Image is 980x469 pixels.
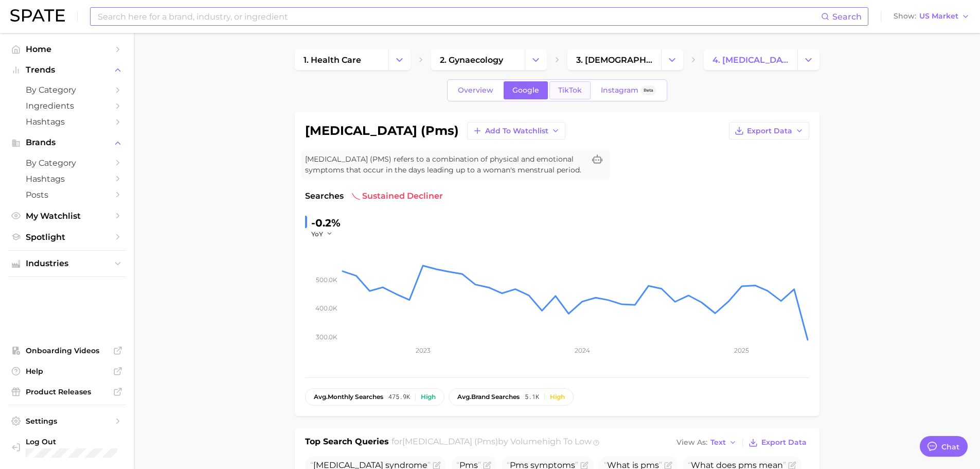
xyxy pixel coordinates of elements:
span: 475.9k [388,393,410,401]
input: Search here for a brand, industry, or ingredient [97,8,821,25]
span: Text [710,440,726,445]
div: High [421,393,436,401]
button: Industries [8,256,126,271]
a: 2. gynaecology [431,49,525,70]
h2: for by Volume [391,436,592,450]
button: Change Category [797,49,819,70]
button: Brands [8,135,126,150]
button: ShowUS Market [891,10,972,23]
button: Change Category [661,49,683,70]
a: 1. health care [295,49,388,70]
span: Beta [644,86,653,95]
button: avg.brand searches5.1kHigh [449,388,574,406]
span: US Market [919,13,958,19]
span: Instagram [601,86,638,95]
button: View AsText [674,436,740,449]
span: Spotlight [26,232,108,242]
span: by Category [26,158,108,168]
span: Overview [458,86,493,95]
a: Ingredients [8,98,126,114]
span: 3. [DEMOGRAPHIC_DATA] reproductive system concerns [576,55,652,65]
span: [MEDICAL_DATA] (PMS) refers to a combination of physical and emotional symptoms that occur in the... [305,154,585,176]
a: by Category [8,82,126,98]
a: Overview [449,81,502,99]
a: Google [504,81,548,99]
span: Product Releases [26,387,108,396]
span: Settings [26,416,108,426]
span: by Category [26,85,108,95]
span: Google [512,86,539,95]
span: 5.1k [525,393,539,401]
tspan: 2023 [415,346,430,354]
span: Hashtags [26,174,108,184]
tspan: 300.0k [316,333,337,340]
span: YoY [311,230,323,238]
span: Add to Watchlist [485,127,548,135]
a: Posts [8,187,126,203]
span: Home [26,44,108,54]
img: SPATE [10,9,65,22]
span: brand searches [457,393,520,401]
a: Log out. Currently logged in with e-mail anna.katsnelson@mane.com. [8,434,126,461]
a: 3. [DEMOGRAPHIC_DATA] reproductive system concerns [567,49,661,70]
a: Settings [8,413,126,429]
a: InstagramBeta [592,81,665,99]
tspan: 500.0k [316,276,337,284]
abbr: average [457,393,471,401]
span: Show [894,13,916,19]
span: Search [832,12,862,22]
div: -0.2% [311,215,341,231]
a: Spotlight [8,229,126,245]
button: Add to Watchlist [467,122,565,140]
abbr: average [314,393,328,401]
span: Posts [26,190,108,200]
span: monthly searches [314,393,383,401]
a: Hashtags [8,171,126,187]
span: View As [676,440,707,445]
tspan: 400.0k [315,304,337,312]
span: TikTok [558,86,582,95]
span: Searches [305,190,344,202]
a: Help [8,363,126,379]
span: Log Out [26,437,131,446]
span: My Watchlist [26,211,108,221]
span: Industries [26,259,108,268]
span: high to low [542,437,592,446]
img: sustained decliner [352,192,360,200]
tspan: 2025 [734,346,749,354]
button: Trends [8,62,126,78]
button: Change Category [525,49,547,70]
a: Product Releases [8,384,126,399]
a: Onboarding Videos [8,343,126,358]
button: Export Data [729,122,809,140]
span: 4. [MEDICAL_DATA] (pms) [712,55,789,65]
a: Hashtags [8,114,126,130]
button: avg.monthly searches475.9kHigh [305,388,444,406]
span: [MEDICAL_DATA] (pms) [402,437,498,446]
a: Home [8,41,126,57]
button: Change Category [388,49,411,70]
span: Hashtags [26,117,108,127]
h1: Top Search Queries [305,436,389,450]
span: Brands [26,138,108,147]
span: Export Data [747,127,792,135]
a: My Watchlist [8,208,126,224]
span: Export Data [761,438,807,447]
span: Ingredients [26,101,108,111]
h1: [MEDICAL_DATA] (pms) [305,125,459,137]
span: 1. health care [304,55,361,65]
a: 4. [MEDICAL_DATA] (pms) [704,49,797,70]
a: by Category [8,155,126,171]
span: Help [26,367,108,376]
button: YoY [311,230,333,238]
span: Onboarding Videos [26,346,108,355]
span: Trends [26,65,108,75]
a: TikTok [549,81,591,99]
div: High [550,393,565,401]
tspan: 2024 [574,346,590,354]
span: sustained decliner [352,190,443,202]
button: Export Data [746,436,809,450]
span: 2. gynaecology [440,55,503,65]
